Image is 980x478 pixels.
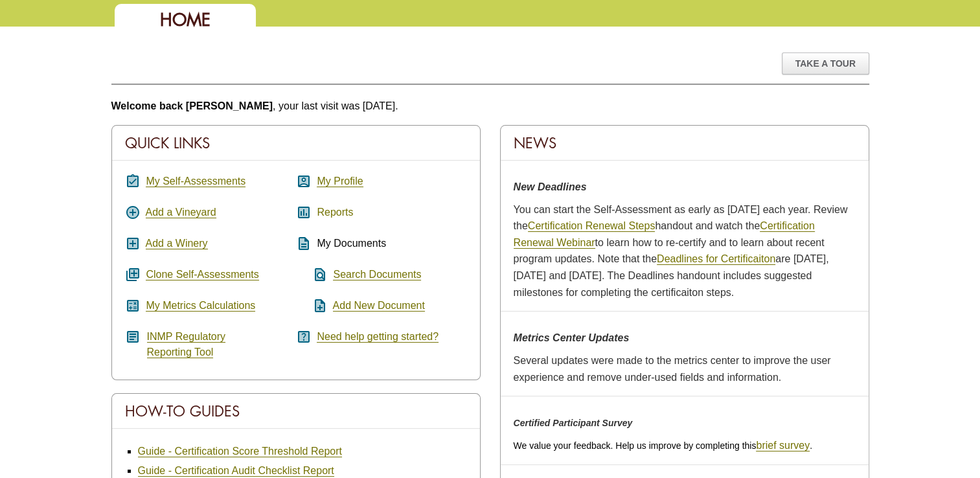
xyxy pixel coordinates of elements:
a: Add a Vineyard [146,207,216,218]
div: How-To Guides [112,394,480,429]
a: Deadlines for Certificaiton [657,253,775,265]
a: INMP RegulatoryReporting Tool [147,331,226,358]
i: find_in_page [296,267,328,282]
i: queue [125,267,141,282]
em: Certified Participant Survey [514,418,633,428]
a: Add New Document [333,300,425,312]
strong: New Deadlines [514,181,587,192]
a: Add a Winery [146,238,208,249]
p: , your last visit was [DATE]. [111,98,869,115]
a: Guide - Certification Audit Checklist Report [138,465,334,477]
b: Welcome back [PERSON_NAME] [111,100,273,111]
span: Home [160,8,211,31]
a: My Profile [317,176,363,187]
a: My Metrics Calculations [146,300,255,312]
i: calculate [125,298,141,313]
a: Certification Renewal Steps [528,220,655,232]
a: Need help getting started? [317,331,439,343]
div: News [501,126,869,161]
a: Reports [317,207,353,218]
a: Search Documents [333,269,421,280]
i: assessment [296,205,312,220]
p: You can start the Self-Assessment as early as [DATE] each year. Review the handout and watch the ... [514,201,856,301]
a: Certification Renewal Webinar [514,220,815,249]
a: Guide - Certification Score Threshold Report [138,446,342,457]
strong: Metrics Center Updates [514,332,630,343]
span: Several updates were made to the metrics center to improve the user experience and remove under-u... [514,355,831,383]
i: article [125,329,141,345]
div: Take A Tour [782,52,869,74]
i: assignment_turned_in [125,174,141,189]
i: account_box [296,174,312,189]
a: My Self-Assessments [146,176,245,187]
div: Quick Links [112,126,480,161]
span: My Documents [317,238,386,249]
i: add_circle [125,205,141,220]
i: help_center [296,329,312,345]
span: We value your feedback. Help us improve by completing this . [514,440,812,451]
a: Clone Self-Assessments [146,269,258,280]
i: description [296,236,312,251]
i: note_add [296,298,328,313]
i: add_box [125,236,141,251]
a: brief survey [756,440,810,451]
